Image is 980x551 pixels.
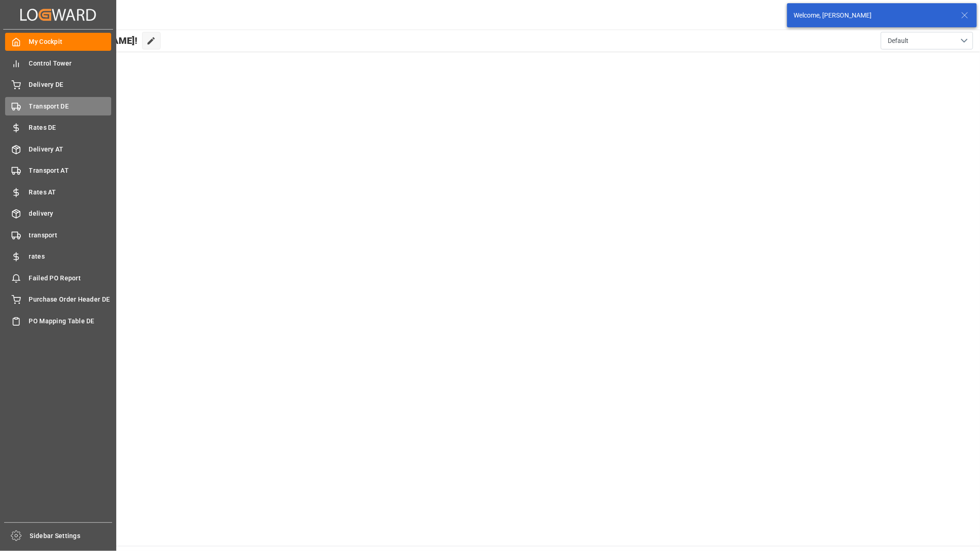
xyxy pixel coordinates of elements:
[5,291,111,309] a: Purchase Order Header DE
[5,54,111,72] a: Control Tower
[29,252,112,261] span: rates
[5,119,111,137] a: Rates DE
[5,248,111,266] a: rates
[29,209,112,218] span: delivery
[5,76,111,94] a: Delivery DE
[5,140,111,158] a: Delivery AT
[29,59,112,68] span: Control Tower
[29,102,112,111] span: Transport DE
[29,316,112,326] span: PO Mapping Table DE
[29,188,112,197] span: Rates AT
[29,295,112,304] span: Purchase Order Header DE
[5,97,111,115] a: Transport DE
[881,32,973,49] button: open menu
[29,273,112,283] span: Failed PO Report
[5,226,111,244] a: transport
[38,32,137,49] span: Hello [PERSON_NAME]!
[30,531,113,541] span: Sidebar Settings
[5,269,111,287] a: Failed PO Report
[888,36,908,46] span: Default
[5,162,111,180] a: Transport AT
[29,37,112,47] span: My Cockpit
[29,166,112,176] span: Transport AT
[5,205,111,223] a: delivery
[29,145,112,154] span: Delivery AT
[794,11,952,20] div: Welcome, [PERSON_NAME]
[29,123,112,133] span: Rates DE
[29,80,112,90] span: Delivery DE
[5,33,111,51] a: My Cockpit
[5,183,111,201] a: Rates AT
[5,312,111,330] a: PO Mapping Table DE
[29,230,112,240] span: transport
